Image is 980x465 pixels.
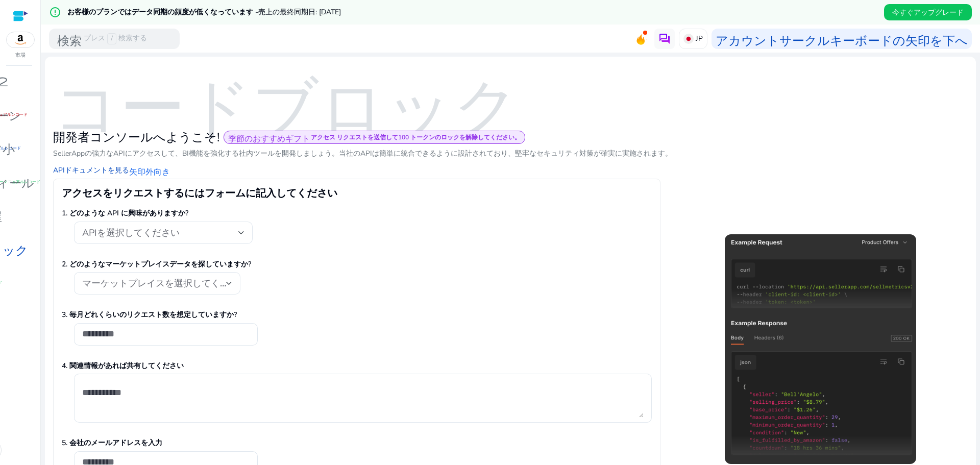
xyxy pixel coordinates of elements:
[258,7,341,17] font: 売上の最終同期日: [DATE]
[15,52,26,59] font: 市場
[53,149,672,158] font: SellerAppの強力なAPIにアクセスして、BI機能を強化する社内ツールを開発しましょう。当社のAPIは簡単に統合できるように設計されており、堅牢なセキュリティ対策が確実に実施されます。
[84,33,105,43] font: プレス
[53,58,520,137] font: コードブロック
[129,165,170,176] font: 矢印外向き
[228,132,310,142] font: 季節のおすすめギフト
[62,310,237,320] font: 3. 毎月どれくらいのリクエスト数を想定していますか?
[82,277,248,289] font: マーケットプレイスを選択してください
[82,227,180,239] font: APIを選択してください
[49,6,61,18] mat-icon: error_outline
[696,34,703,43] font: JP
[398,133,521,141] font: 100 トークンのロックを解除してください。
[62,208,188,218] font: 1. どのような API に興味がありますか?
[53,165,129,175] font: APIドキュメントを見る
[118,33,147,43] font: 検索する
[62,438,162,448] font: 5. 会社のメールアドレスを入力
[53,129,219,145] font: 開発者コンソールへようこそ!
[892,8,964,17] font: 今すぐアップグレード
[67,7,258,17] font: お客様のプランではデータ同期の頻度が低くなっています -
[111,34,113,43] font: /
[830,32,968,46] font: キーボードの矢印を下へ
[7,32,34,47] img: amazon.svg
[716,32,830,46] font: アカウントサークル
[57,32,82,46] font: 検索
[311,133,398,141] font: アクセス リクエストを送信して
[62,361,184,371] font: 4. 関連情報があれば共有してください
[884,4,972,20] button: 今すぐアップグレード
[683,34,694,44] img: jp.svg
[62,259,251,269] font: 2. どのようなマーケットプレイスデータを探していますか?
[62,186,337,200] font: アクセスをリクエストするにはフォームに記入してください
[53,165,170,176] a: APIドキュメントを見る矢印外向き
